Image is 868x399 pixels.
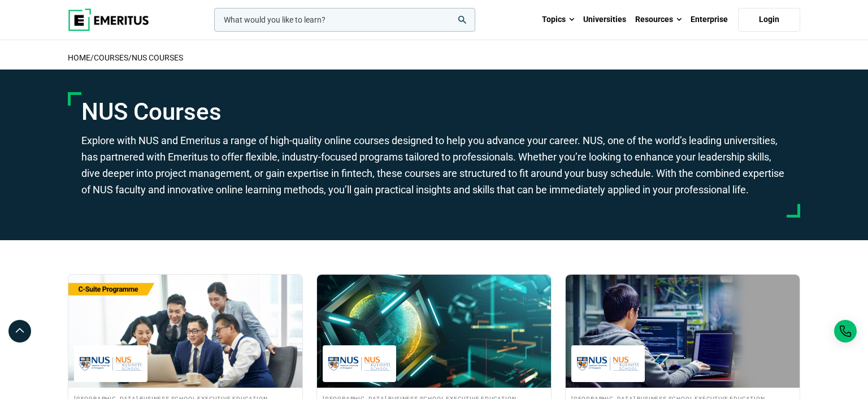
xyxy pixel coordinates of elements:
[328,351,390,376] img: National University of Singapore Business School Executive Education
[738,8,800,32] a: Login
[81,98,787,126] h1: NUS Courses
[94,53,128,62] a: COURSES
[577,351,639,376] img: National University of Singapore Business School Executive Education
[80,351,142,376] img: National University of Singapore Business School Executive Education
[68,53,90,62] a: home
[68,275,302,388] img: Global Chief Strategy Officer (CSO) Programme | Online Leadership Course
[566,275,800,388] img: Python For Analytics | Online Coding Course
[132,53,183,62] a: NUS Courses
[81,133,787,198] p: Explore with NUS and Emeritus a range of high-quality online courses designed to help you advance...
[214,8,475,32] input: woocommerce-product-search-field-0
[68,46,800,70] h2: / /
[317,275,551,388] img: FinTech: Innovation and Transformation in Financial Services | Online Finance Course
